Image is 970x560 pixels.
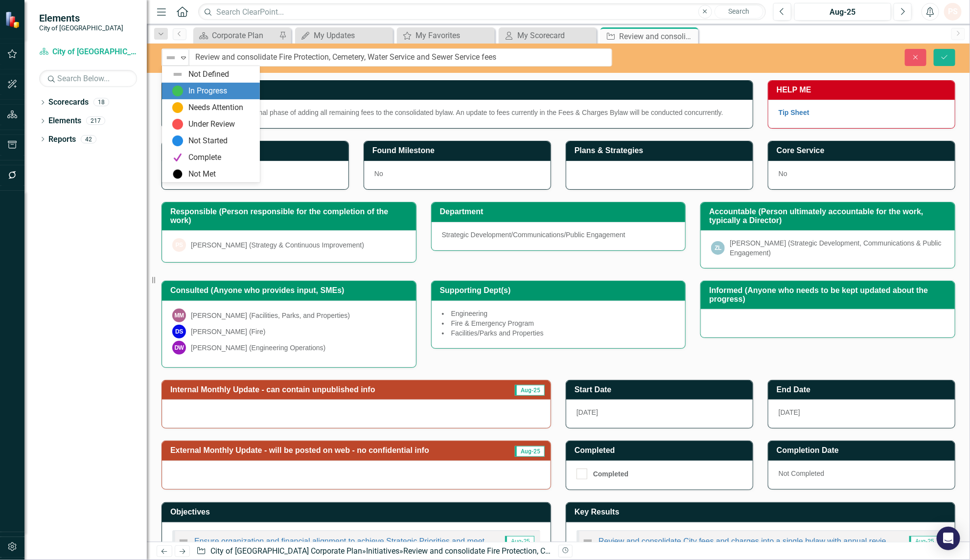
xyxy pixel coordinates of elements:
[937,527,960,550] div: Open Intercom Messenger
[709,207,950,224] h3: Accountable (Person ultimately accountable for the work, typically a Director)
[909,536,939,547] span: Aug-25
[515,446,545,457] span: Aug-25
[575,385,748,394] h3: Start Date
[172,341,186,355] div: DW
[93,98,109,107] div: 18
[451,319,534,327] span: Fire & Emergency Program
[172,68,184,80] img: Not Defined
[5,11,22,28] img: ClearPoint Strategy
[188,152,221,163] div: Complete
[170,446,506,455] h3: External Monthly Update - will be posted on web - no confidential info
[416,29,492,42] div: My Favorites
[777,385,950,394] h3: End Date
[599,537,913,545] a: Review and consolidate City fees and charges into a single bylaw with annual review dates
[715,5,763,19] button: Search
[442,231,625,239] span: Strategic Development/Communications/Public Engagement
[212,29,277,42] div: Corporate Plan
[768,461,955,489] div: Not Completed
[198,3,766,21] input: Search ClearPoint...
[48,115,81,127] a: Elements
[172,152,184,163] img: Complete
[451,329,544,337] span: Facilities/Parks and Properties
[191,240,364,250] div: [PERSON_NAME] (Strategy & Continuous Improvement)
[196,546,551,557] div: » »
[451,310,488,317] span: Engineering
[779,109,809,116] a: Tip Sheet
[798,6,888,18] div: Aug-25
[314,29,391,42] div: My Updates
[39,46,137,58] a: City of [GEOGRAPHIC_DATA] Corporate Plan
[172,325,186,338] div: DS
[170,207,411,224] h3: Responsible (Person responsible for the completion of the work)
[81,135,96,143] div: 42
[399,29,492,42] a: My Favorites
[366,546,399,556] a: Initiatives
[86,117,105,125] div: 217
[172,238,186,252] div: PS
[172,85,184,97] img: In Progress
[188,102,243,113] div: Needs Attention
[577,408,598,416] span: [DATE]
[777,86,950,94] h3: HELP ME
[505,536,534,547] span: Aug-25
[170,508,546,516] h3: Objectives
[191,327,265,336] div: [PERSON_NAME] (Fire)
[170,86,748,94] h3: Description
[165,52,177,64] img: Not Defined
[777,446,950,455] h3: Completion Date
[172,118,184,130] img: Under Review
[403,546,704,556] div: Review and consolidate Fire Protection, Cemetery, Water Service and Sewer Service fees
[575,446,748,455] h3: Completed
[188,86,227,97] div: In Progress
[189,48,612,67] input: This field is required
[779,170,787,178] span: No
[191,311,350,320] div: [PERSON_NAME] (Facilities, Parks, and Properties)
[501,29,594,42] a: My Scorecard
[440,207,681,216] h3: Department
[191,343,325,353] div: [PERSON_NAME] (Engineering Operations)
[515,385,545,396] span: Aug-25
[709,286,950,303] h3: Informed (Anyone who needs to be kept updated about the progress)
[39,24,123,32] small: City of [GEOGRAPHIC_DATA]
[575,146,748,155] h3: Plans & Strategies
[172,135,184,147] img: Not Started
[517,29,594,42] div: My Scorecard
[575,508,950,516] h3: Key Results
[188,69,229,80] div: Not Defined
[170,385,497,394] h3: Internal Monthly Update - can contain unpublished info
[172,108,742,117] div: This project represents the final phase of adding all remaining fees to the consolidated bylaw. A...
[39,12,123,24] span: Elements
[210,546,362,556] a: City of [GEOGRAPHIC_DATA] Corporate Plan
[944,3,962,21] button: PS
[730,238,945,258] div: [PERSON_NAME] (Strategic Development, Communications & Public Engagement)
[188,135,228,147] div: Not Started
[777,146,950,155] h3: Core Service
[48,134,76,145] a: Reports
[794,3,891,21] button: Aug-25
[298,29,391,42] a: My Updates
[582,535,594,547] img: Not Defined
[779,408,800,416] span: [DATE]
[728,7,749,15] span: Search
[172,102,184,113] img: Needs Attention
[170,286,411,295] h3: Consulted (Anyone who provides input, SMEs)
[196,29,277,42] a: Corporate Plan
[372,146,546,155] h3: Found Milestone
[374,170,383,178] span: No
[188,169,216,180] div: Not Met
[48,97,89,108] a: Scorecards
[172,309,186,322] div: MM
[619,30,696,43] div: Review and consolidate Fire Protection, Cemetery, Water Service and Sewer Service fees
[172,168,184,180] img: Not Met
[711,241,725,255] div: ZL
[194,537,613,545] a: Ensure organization and financial alignment to achieve Strategic Priorities and meet the needs of...
[39,70,137,87] input: Search Below...
[188,119,235,130] div: Under Review
[178,535,189,547] img: Not Defined
[440,286,681,295] h3: Supporting Dept(s)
